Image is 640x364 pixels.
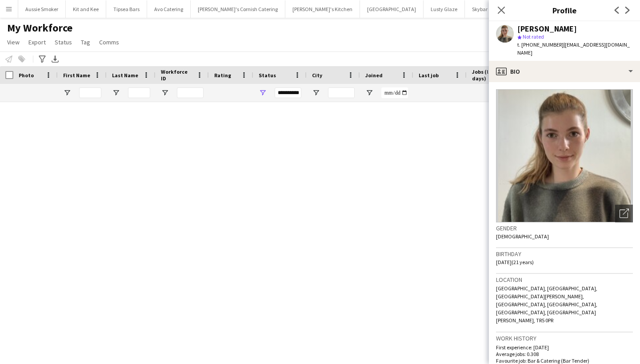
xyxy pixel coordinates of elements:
h3: Work history [496,334,633,342]
span: Status [55,38,72,46]
span: [GEOGRAPHIC_DATA], [GEOGRAPHIC_DATA], [GEOGRAPHIC_DATA][PERSON_NAME], [GEOGRAPHIC_DATA], [GEOGRAP... [496,285,597,324]
p: Average jobs: 0.308 [496,351,633,357]
span: [DEMOGRAPHIC_DATA] [496,233,549,240]
button: [PERSON_NAME]'s Kitchen [285,0,360,18]
input: First Name Filter Input [79,87,101,98]
button: Open Filter Menu [312,89,320,97]
div: Bio [489,61,640,82]
input: Last Name Filter Input [128,87,150,98]
button: Tipsea Bars [106,0,147,18]
button: Kit and Kee [66,0,106,18]
h3: Gender [496,224,633,232]
span: Export [28,38,46,46]
span: First Name [63,72,90,79]
span: Last Name [112,72,138,79]
span: | [EMAIL_ADDRESS][DOMAIN_NAME] [517,41,630,56]
a: Export [25,36,49,48]
button: [PERSON_NAME]'s Cornish Catering [191,0,285,18]
a: Tag [77,36,94,48]
h3: Profile [489,4,640,16]
button: Skybar [465,0,495,18]
h3: Location [496,276,633,284]
span: Joined [365,72,383,79]
span: City [312,72,322,79]
app-action-btn: Advanced filters [37,54,48,64]
button: Open Filter Menu [365,89,373,97]
a: Status [51,36,76,48]
input: City Filter Input [328,87,355,98]
app-action-btn: Export XLSX [50,54,60,64]
span: Photo [19,72,34,79]
span: View [7,38,20,46]
span: My Workforce [7,21,72,35]
span: Workforce ID [161,68,193,82]
button: Lusty Glaze [424,0,465,18]
img: Crew avatar or photo [496,89,633,222]
span: Rating [214,72,231,79]
button: Open Filter Menu [112,89,120,97]
div: Open photos pop-in [615,205,633,222]
input: Joined Filter Input [381,87,408,98]
div: [PERSON_NAME] [517,25,577,33]
span: t. [PHONE_NUMBER] [517,41,564,48]
a: View [4,36,23,48]
input: Workforce ID Filter Input [177,87,204,98]
span: [DATE] (21 years) [496,259,534,265]
span: Jobs (last 90 days) [472,68,508,82]
a: Comms [96,36,123,48]
button: Open Filter Menu [63,89,71,97]
span: Comms [99,38,119,46]
button: Aussie Smoker [18,0,66,18]
span: Not rated [523,33,544,40]
button: [GEOGRAPHIC_DATA] [360,0,424,18]
h3: Birthday [496,250,633,258]
p: Favourite job: Bar & Catering (Bar Tender) [496,357,633,364]
span: Status [259,72,276,79]
button: Open Filter Menu [161,89,169,97]
span: Last job [419,72,439,79]
button: Open Filter Menu [259,89,267,97]
button: Avo Catering [147,0,191,18]
span: Tag [81,38,90,46]
p: First experience: [DATE] [496,344,633,351]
